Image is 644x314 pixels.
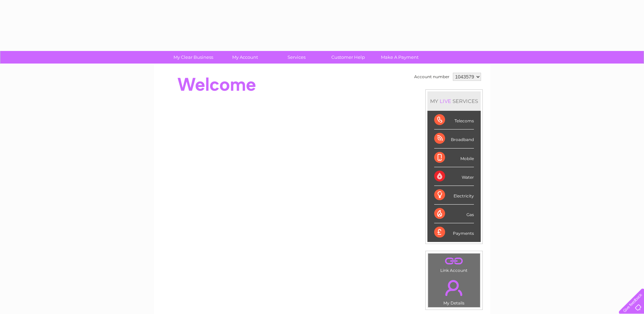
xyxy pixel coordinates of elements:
[428,253,480,275] td: Link Account
[165,51,221,64] a: My Clear Business
[434,149,474,167] div: Mobile
[217,51,273,64] a: My Account
[438,98,453,104] div: LIVE
[434,205,474,223] div: Gas
[412,71,451,83] td: Account number
[320,51,376,64] a: Customer Help
[427,91,481,111] div: MY SERVICES
[434,167,474,186] div: Water
[434,129,474,148] div: Broadband
[434,111,474,129] div: Telecoms
[434,223,474,242] div: Payments
[372,51,428,64] a: Make A Payment
[434,186,474,205] div: Electricity
[428,274,480,308] td: My Details
[430,255,478,267] a: .
[430,276,478,300] a: .
[269,51,325,64] a: Services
